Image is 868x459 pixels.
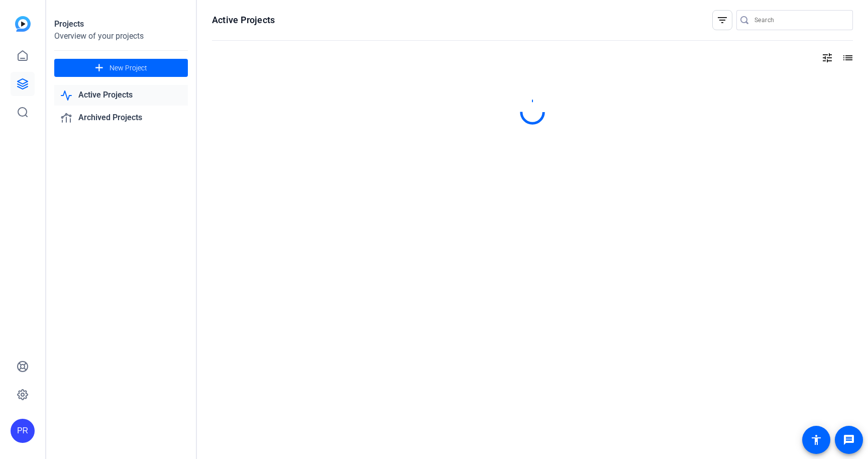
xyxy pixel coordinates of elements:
a: Active Projects [54,85,188,106]
mat-icon: accessibility [810,434,822,446]
mat-icon: add [93,62,105,74]
mat-icon: list [841,52,853,64]
h1: Active Projects [212,14,275,26]
a: Archived Projects [54,108,188,128]
mat-icon: tune [821,52,833,64]
span: New Project [110,63,147,73]
input: Search [754,14,845,26]
mat-icon: message [843,434,855,446]
button: New Project [54,59,188,77]
div: PR [11,419,35,443]
img: blue-gradient.svg [15,16,31,32]
mat-icon: filter_list [716,14,728,26]
div: Overview of your projects [54,30,188,42]
div: Projects [54,18,188,30]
